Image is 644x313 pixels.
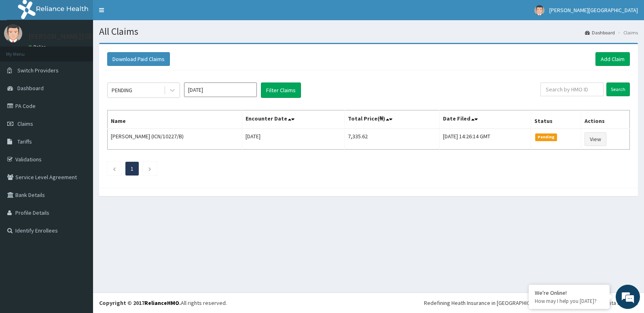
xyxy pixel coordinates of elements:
[4,24,22,42] img: User Image
[28,44,48,50] a: Online
[540,82,604,96] input: Search by HMO ID
[439,110,531,129] th: Date Filed
[17,85,44,92] span: Dashboard
[93,292,644,313] footer: All rights reserved.
[344,110,439,129] th: Total Price(₦)
[531,110,581,129] th: Status
[112,86,132,94] div: PENDING
[144,299,179,307] a: RelianceHMO
[131,165,133,172] a: Page 1 is your current page
[28,33,148,40] p: [PERSON_NAME][GEOGRAPHIC_DATA]
[585,29,615,36] a: Dashboard
[261,82,301,98] button: Filter Claims
[17,67,59,74] span: Switch Providers
[585,132,606,146] a: View
[108,129,242,150] td: [PERSON_NAME] (ICN/10227/B)
[581,110,630,129] th: Actions
[616,29,638,36] li: Claims
[99,26,638,37] h1: All Claims
[534,5,544,15] img: User Image
[439,129,531,150] td: [DATE] 14:26:14 GMT
[108,110,242,129] th: Name
[535,133,557,141] span: Pending
[535,289,604,296] div: We're Online!
[242,129,344,150] td: [DATE]
[99,299,181,307] strong: Copyright © 2017 .
[424,299,638,307] div: Redefining Heath Insurance in [GEOGRAPHIC_DATA] using Telemedicine and Data Science!
[112,165,116,172] a: Previous page
[535,298,604,305] p: How may I help you today?
[595,52,630,66] a: Add Claim
[549,6,638,14] span: [PERSON_NAME][GEOGRAPHIC_DATA]
[17,138,32,145] span: Tariffs
[344,129,439,150] td: 7,335.62
[17,120,33,127] span: Claims
[242,110,344,129] th: Encounter Date
[148,165,152,172] a: Next page
[107,52,170,66] button: Download Paid Claims
[606,82,630,96] input: Search
[184,82,257,97] input: Select Month and Year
